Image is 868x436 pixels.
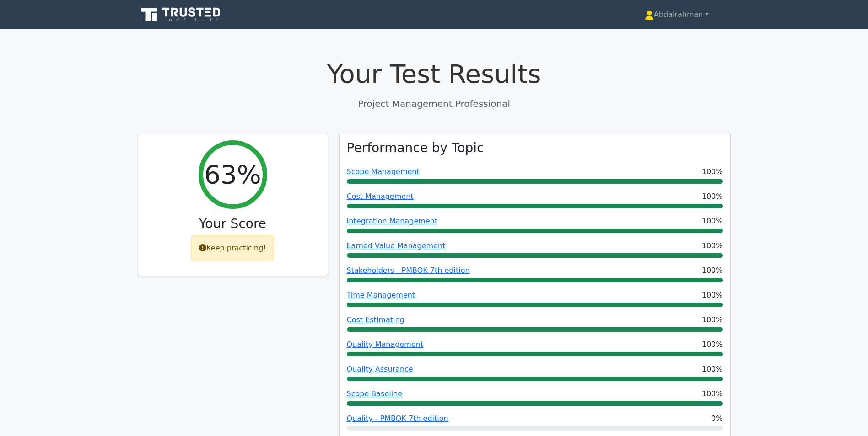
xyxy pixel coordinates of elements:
a: Scope Baseline [347,389,403,398]
span: 100% [702,240,723,251]
h3: Your Score [146,216,320,232]
span: 100% [702,388,723,399]
a: Scope Management [347,167,420,176]
h3: Performance by Topic [347,140,484,156]
h2: 63% [204,159,261,190]
span: 100% [702,364,723,375]
a: Quality - PMBOK 7th edition [347,414,448,423]
span: 100% [702,191,723,202]
a: Quality Management [347,340,424,349]
a: Cost Management [347,192,414,201]
span: 100% [702,216,723,227]
a: Quality Assurance [347,365,413,373]
span: 0% [711,413,722,424]
div: Keep practicing! [191,235,274,261]
span: 100% [702,339,723,350]
a: Stakeholders - PMBOK 7th edition [347,266,470,275]
a: Integration Management [347,217,438,225]
a: Earned Value Management [347,241,446,250]
a: Cost Estimating [347,315,404,324]
span: 100% [702,265,723,276]
span: 100% [702,290,723,301]
span: 100% [702,314,723,325]
a: Time Management [347,291,415,299]
p: Project Management Professional [138,97,731,111]
a: Abdalrahman [623,5,731,24]
h1: Your Test Results [138,58,731,89]
span: 100% [702,166,723,177]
